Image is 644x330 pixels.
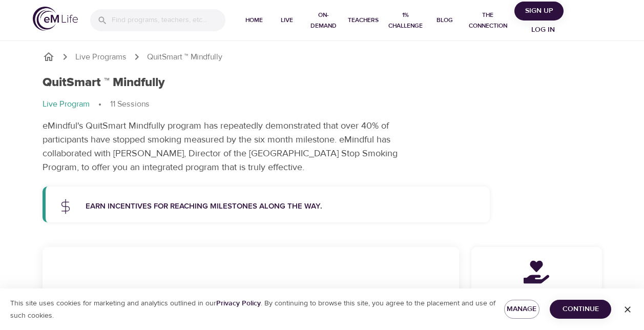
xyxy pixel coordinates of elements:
[33,7,78,31] img: logo
[518,20,568,39] button: Log in
[523,24,564,36] span: Log in
[348,15,379,26] span: Teachers
[550,300,611,319] button: Continue
[43,98,90,110] p: Live Program
[86,201,478,213] p: Earn incentives for reaching milestones along the way.
[147,51,222,63] p: QuitSmart ™ Mindfully
[43,75,165,90] h1: QuitSmart ™ Mindfully
[465,10,510,31] span: The Connection
[43,51,602,63] nav: breadcrumb
[514,2,564,20] button: Sign Up
[387,10,425,31] span: 1% Challenge
[112,9,225,31] input: Find programs, teachers, etc...
[242,15,266,26] span: Home
[216,299,261,308] a: Privacy Policy
[432,15,457,26] span: Blog
[307,10,340,31] span: On-Demand
[275,15,299,26] span: Live
[558,303,603,316] span: Continue
[504,300,540,319] button: Manage
[43,98,602,111] nav: breadcrumb
[518,5,559,17] span: Sign Up
[110,98,150,110] p: 11 Sessions
[43,119,427,174] p: eMindful's QuitSmart Mindfully program has repeatedly demonstrated that over 40% of participants ...
[75,51,127,63] a: Live Programs
[512,303,532,316] span: Manage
